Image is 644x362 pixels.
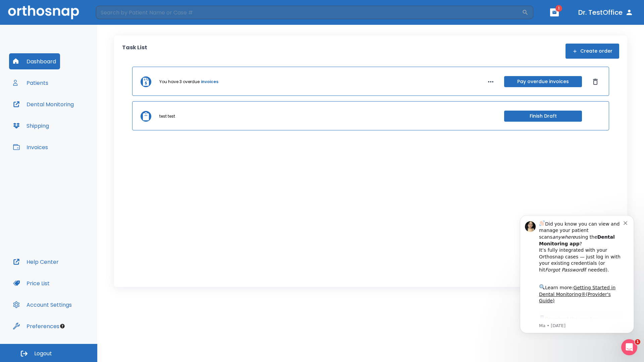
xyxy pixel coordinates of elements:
[635,339,640,345] span: 1
[9,75,52,91] button: Patients
[9,275,54,291] button: Price List
[504,76,582,87] button: Pay overdue invoices
[566,44,619,59] button: Create order
[9,96,78,112] button: Dental Monitoring
[201,79,218,85] a: invoices
[9,139,52,155] button: Invoices
[590,76,601,87] button: Dismiss
[8,5,79,19] img: Orthosnap
[621,339,637,355] iframe: Intercom live chat
[504,111,582,122] button: Finish Draft
[555,5,562,12] span: 1
[9,297,76,313] button: Account Settings
[122,44,147,59] p: Task List
[9,318,63,334] button: Preferences
[34,350,52,357] span: Logout
[159,113,175,119] p: test test
[9,53,60,69] button: Dashboard
[59,323,65,329] div: Tooltip anchor
[96,6,522,19] input: Search by Patient Name or Case #
[576,6,636,18] button: Dr. TestOffice
[9,118,53,134] button: Shipping
[159,79,200,85] p: You have 3 overdue
[9,254,63,270] button: Help Center
[510,207,644,359] iframe: Intercom notifications message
